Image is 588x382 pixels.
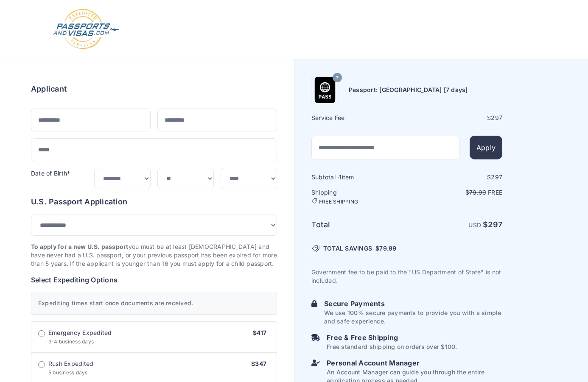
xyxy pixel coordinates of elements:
[327,343,457,351] p: Free standard shipping on orders over $100.
[379,245,396,252] span: 79.99
[488,220,502,229] span: 297
[31,275,277,285] h6: Select Expediting Options
[349,86,468,94] h6: Passport: [GEOGRAPHIC_DATA] [7 days]
[375,244,396,253] span: $
[324,309,502,326] p: We use 100% secure payments to provide you with a simple and safe experience.
[327,332,457,343] h6: Free & Free Shipping
[311,173,406,181] h6: Subtotal · item
[469,189,486,196] span: 79.99
[324,298,502,309] h6: Secure Payments
[408,114,502,122] div: $
[31,292,277,315] div: Expediting times start once documents are received.
[31,83,67,95] h6: Applicant
[336,72,339,84] span: 7
[488,189,502,196] span: Free
[31,196,277,208] h6: U.S. Passport Application
[483,220,502,229] strong: $
[52,8,120,50] img: Logo
[408,173,502,181] div: $
[319,198,358,205] span: FREE SHIPPING
[311,268,502,285] p: Government fee to be paid to the "US Department of State" is not included.
[408,188,502,197] p: $
[311,188,406,205] h6: Shipping
[251,360,266,367] span: $347
[48,369,88,376] span: 5 business days
[48,360,93,368] span: Rush Expedited
[31,170,70,177] label: Date of Birth*
[470,136,502,159] button: Apply
[48,329,112,337] span: Emergency Expedited
[468,221,481,229] span: USD
[253,329,266,336] span: $417
[339,173,342,181] span: 1
[311,114,406,122] h6: Service Fee
[48,338,94,345] span: 3-4 business days
[491,173,502,181] span: 297
[31,243,129,250] strong: To apply for a new U.S. passport
[312,77,338,103] img: Product Name
[327,358,502,368] h6: Personal Account Manager
[491,114,502,121] span: 297
[323,244,372,253] span: TOTAL SAVINGS
[311,219,406,231] h6: Total
[31,243,277,268] p: you must be at least [DEMOGRAPHIC_DATA] and have never had a U.S. passport, or your previous pass...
